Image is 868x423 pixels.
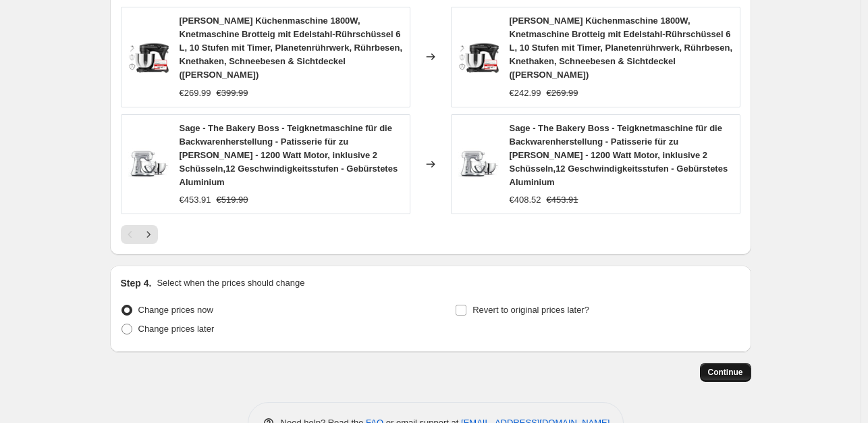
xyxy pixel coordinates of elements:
div: €408.52 [510,193,541,207]
div: €453.91 [180,193,211,207]
span: [PERSON_NAME] Küchenmaschine 1800W, Knetmaschine Brotteig mit Edelstahl-Rührschüssel 6 L, 10 Stuf... [180,16,403,80]
span: Change prices now [138,305,213,315]
strike: €399.99 [217,86,248,100]
button: Continue [700,363,751,382]
strike: €519.90 [217,193,248,207]
span: Sage - The Bakery Boss - Teigknetmaschine für die Backwarenherstellung - Patisserie für zu [PERSO... [180,123,398,187]
span: Continue [708,367,743,378]
div: €269.99 [180,86,211,100]
span: Change prices later [138,324,215,334]
p: Select when the prices should change [157,276,304,290]
button: Next [139,225,158,244]
strike: €453.91 [547,193,578,207]
span: Sage - The Bakery Boss - Teigknetmaschine für die Backwarenherstellung - Patisserie für zu [PERSO... [510,123,728,187]
img: 71RLtKMFCqL_80x.jpg [128,36,169,77]
div: €242.99 [510,86,541,100]
nav: Pagination [121,225,158,244]
img: 711EGAavOvL_80x.jpg [458,144,499,184]
h2: Step 4. [121,276,152,290]
strike: €269.99 [547,86,578,100]
span: [PERSON_NAME] Küchenmaschine 1800W, Knetmaschine Brotteig mit Edelstahl-Rührschüssel 6 L, 10 Stuf... [510,16,733,80]
img: 711EGAavOvL_80x.jpg [128,144,169,184]
img: 71RLtKMFCqL_80x.jpg [458,36,499,77]
span: Revert to original prices later? [472,305,589,315]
